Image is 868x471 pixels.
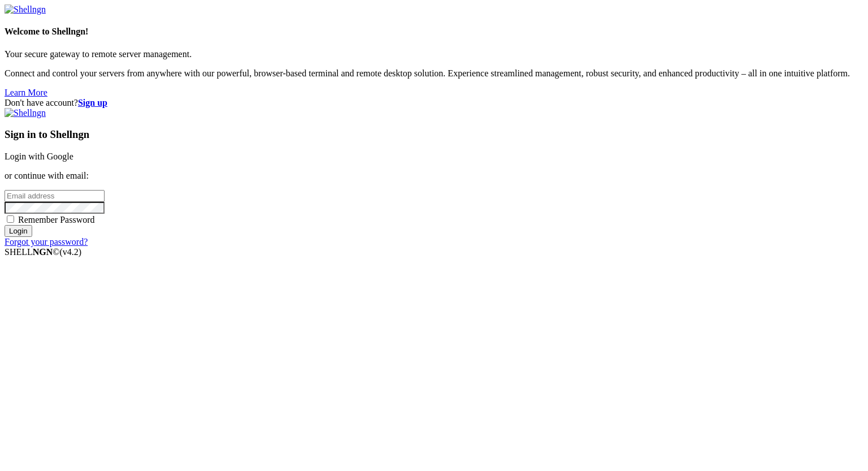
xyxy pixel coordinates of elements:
b: NGN [33,247,53,257]
span: Remember Password [18,215,95,224]
a: Learn More [5,88,47,97]
p: Connect and control your servers from anywhere with our powerful, browser-based terminal and remo... [5,68,863,79]
input: Login [5,225,32,237]
h4: Welcome to Shellngn! [5,27,863,37]
a: Sign up [78,98,107,107]
a: Forgot your password? [5,237,88,247]
img: Shellngn [5,108,46,118]
div: Don't have account? [5,98,863,108]
span: SHELL © [5,247,81,257]
a: Login with Google [5,152,73,161]
p: or continue with email: [5,171,863,181]
input: Email address [5,190,105,202]
img: Shellngn [5,5,46,15]
input: Remember Password [7,215,14,223]
span: 4.2.0 [60,247,82,257]
h3: Sign in to Shellngn [5,128,863,141]
p: Your secure gateway to remote server management. [5,49,863,59]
